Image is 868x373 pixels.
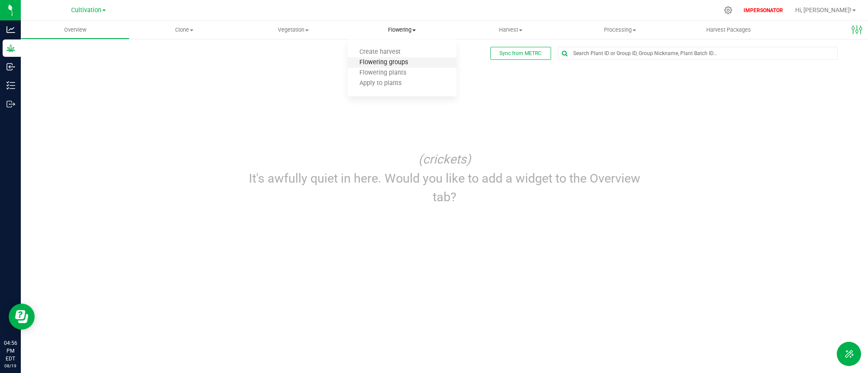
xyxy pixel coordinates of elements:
inline-svg: Inventory [7,81,15,90]
span: Clone [130,26,238,34]
span: Flowering groups [348,59,420,66]
a: Overview [21,21,130,39]
span: Harvest Packages [695,26,763,34]
a: Processing [565,21,674,39]
span: Harvest [457,26,565,34]
span: Create harvest [348,49,412,56]
a: Flowering Create harvest Flowering groups Flowering plants Apply to plants [348,21,457,39]
span: Processing [566,26,674,34]
a: Clone [130,21,238,39]
button: Toggle Menu [837,342,861,366]
a: Vegetation [238,21,347,39]
span: Sync from METRC [499,50,542,56]
p: 08/19 [4,363,17,369]
a: Harvest [457,21,565,39]
span: Flowering plants [348,69,418,77]
div: Manage settings [723,6,734,14]
span: Overview [52,26,98,34]
span: Cultivation [71,7,101,14]
inline-svg: Inbound [7,62,15,71]
p: 04:56 PM EDT [4,339,17,363]
p: It's awfully quiet in here. Would you like to add a widget to the Overview tab? [246,169,643,206]
span: Apply to plants [348,80,413,87]
inline-svg: Outbound [7,100,15,108]
inline-svg: Grow [7,44,15,52]
i: (crickets) [418,152,471,167]
input: Search Plant ID or Group ID, Group Nickname, Plant Batch ID... [558,47,837,59]
inline-svg: Analytics [7,25,15,34]
span: Hi, [PERSON_NAME]! [795,7,852,13]
span: Flowering [348,26,457,34]
p: IMPERSONATOR [740,7,786,14]
span: Vegetation [239,26,347,34]
button: Sync from METRC [490,47,551,60]
a: Harvest Packages [674,21,783,39]
iframe: Resource center [9,304,35,330]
